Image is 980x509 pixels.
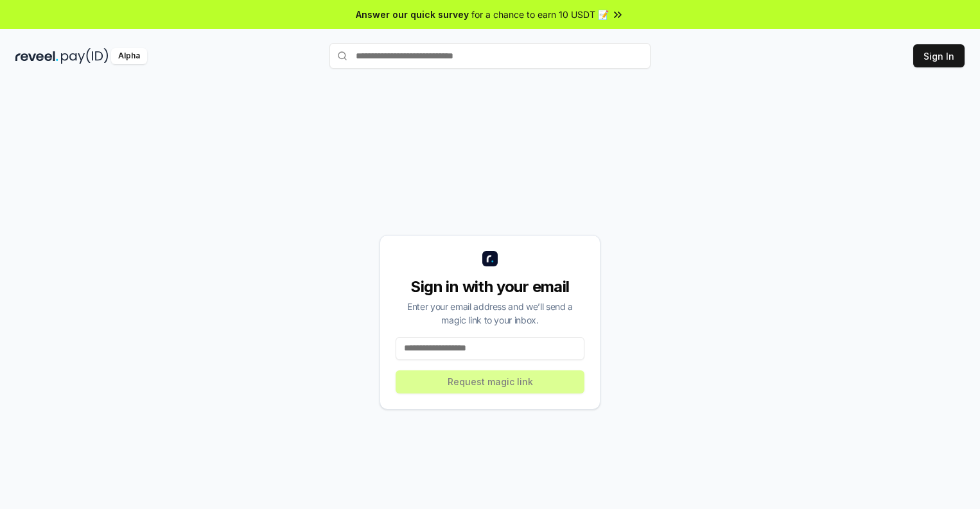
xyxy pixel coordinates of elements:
[15,48,58,64] img: reveel_dark
[61,48,109,64] img: pay_id
[913,44,965,67] button: Sign In
[356,8,469,21] span: Answer our quick survey
[396,277,584,297] div: Sign in with your email
[482,251,498,266] img: logo_small
[111,48,147,64] div: Alpha
[471,8,609,21] span: for a chance to earn 10 USDT 📝
[396,300,584,327] div: Enter your email address and we’ll send a magic link to your inbox.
